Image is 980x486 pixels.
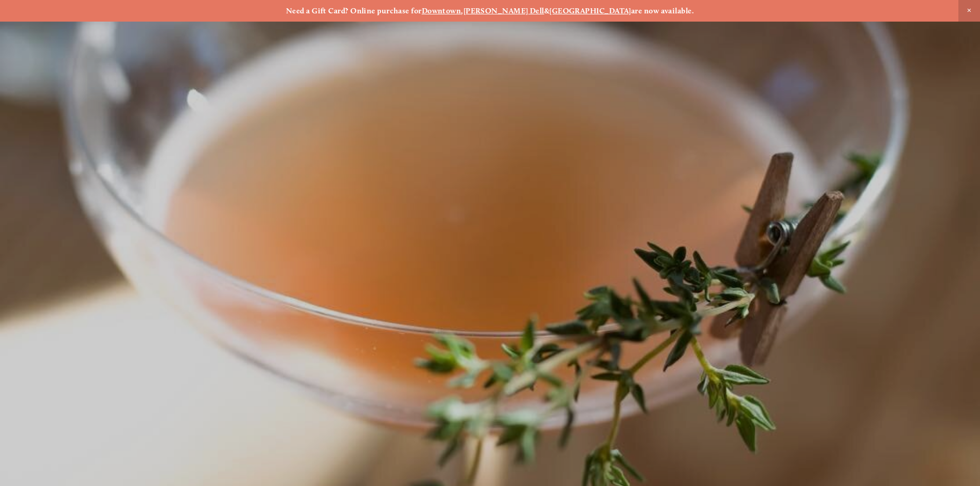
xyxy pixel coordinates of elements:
a: Downtown [422,6,461,15]
strong: , [461,6,463,15]
a: [GEOGRAPHIC_DATA] [549,6,631,15]
strong: are now available. [631,6,694,15]
strong: Need a Gift Card? Online purchase for [286,6,422,15]
a: [PERSON_NAME] Dell [464,6,544,15]
strong: & [544,6,549,15]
